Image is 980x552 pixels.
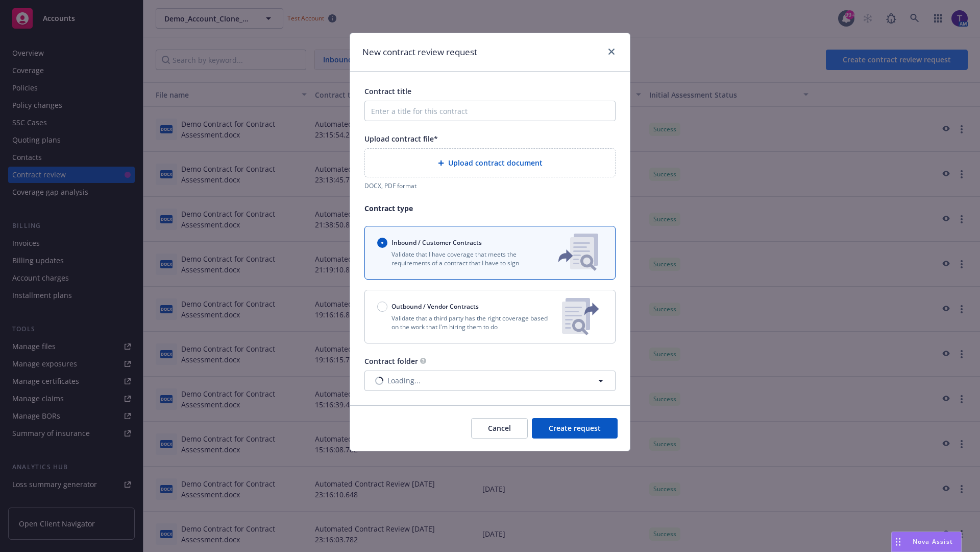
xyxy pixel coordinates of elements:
[377,314,554,331] p: Validate that a third party has the right coverage based on the work that I'm hiring them to do
[364,371,616,391] button: Loading...
[364,101,616,121] input: Enter a title for this contract
[364,148,616,177] div: Upload contract document
[364,356,418,366] span: Contract folder
[387,375,421,386] span: Loading...
[377,250,542,267] p: Validate that I have coverage that meets the requirements of a contract that I have to sign
[532,418,618,439] button: Create request
[891,532,962,552] button: Nova Assist
[362,45,477,59] h1: New contract review request
[471,418,528,439] button: Cancel
[448,157,543,168] span: Upload contract document
[364,226,616,280] button: Inbound / Customer ContractsValidate that I have coverage that meets the requirements of a contra...
[488,423,511,433] span: Cancel
[377,302,387,312] input: Outbound / Vendor Contracts
[913,537,953,546] span: Nova Assist
[364,86,411,96] span: Contract title
[892,532,904,551] div: Drag to move
[364,290,616,343] button: Outbound / Vendor ContractsValidate that a third party has the right coverage based on the work t...
[377,238,387,248] input: Inbound / Customer Contracts
[391,302,479,311] span: Outbound / Vendor Contracts
[364,134,438,144] span: Upload contract file*
[391,238,482,247] span: Inbound / Customer Contracts
[364,203,616,214] p: Contract type
[364,181,616,190] div: DOCX, PDF format
[549,423,601,433] span: Create request
[605,45,618,58] a: close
